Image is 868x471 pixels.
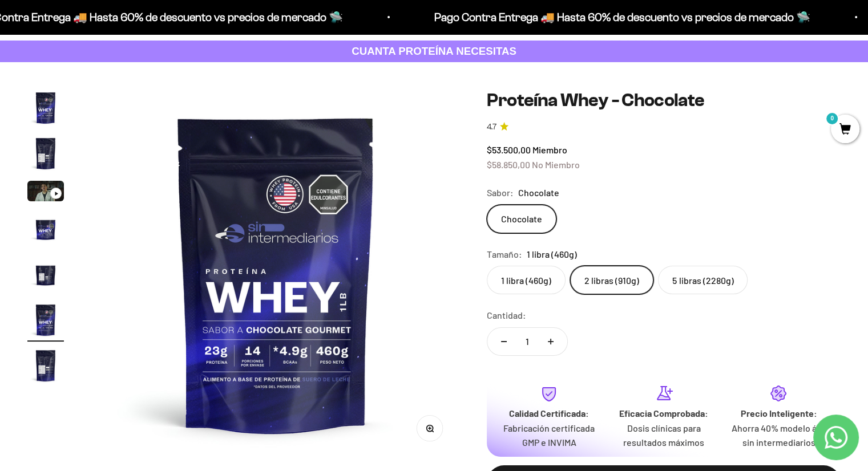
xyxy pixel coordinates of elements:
[730,421,827,450] p: Ahorra 40% modelo ágil sin intermediarios
[429,8,805,26] p: Pago Contra Entrega 🚚 Hasta 60% de descuento vs precios de mercado 🛸
[518,185,559,200] span: Chocolate
[14,133,236,164] div: La confirmación de la pureza de los ingredientes.
[185,170,236,189] button: Enviar
[500,421,597,450] p: Fabricación certificada GMP e INVIMA
[487,121,841,133] a: 4.74.7 de 5.0 estrellas
[487,328,520,355] button: Reducir cantidad
[27,90,64,129] button: Ir al artículo 1
[740,408,817,419] strong: Precio Inteligente:
[487,247,522,262] legend: Tamaño:
[14,54,236,85] div: Un aval de expertos o estudios clínicos en la página.
[352,45,516,57] strong: CUANTA PROTEÍNA NECESITAS
[27,135,64,175] button: Ir al artículo 2
[27,90,64,126] img: Proteína Whey - Chocolate
[509,408,589,419] strong: Calidad Certificada:
[487,159,530,170] span: $58.850,00
[27,181,64,205] button: Ir al artículo 3
[532,144,567,155] span: Miembro
[27,302,64,338] img: Proteína Whey - Chocolate
[187,170,235,189] span: Enviar
[92,90,460,457] img: Proteína Whey - Chocolate
[831,124,859,136] a: 0
[616,421,712,450] p: Dosis clínicas para resultados máximos
[527,247,577,262] span: 1 libra (460g)
[487,144,531,155] span: $53.500,00
[487,90,841,111] h1: Proteína Whey - Chocolate
[619,408,708,419] strong: Eficacia Comprobada:
[27,210,64,247] img: Proteína Whey - Chocolate
[14,111,236,131] div: Un mensaje de garantía de satisfacción visible.
[27,347,64,387] button: Ir al artículo 7
[487,308,526,323] label: Cantidad:
[825,112,839,125] mark: 0
[14,88,236,108] div: Más detalles sobre la fecha exacta de entrega.
[27,256,64,293] img: Proteína Whey - Chocolate
[27,135,64,172] img: Proteína Whey - Chocolate
[27,302,64,342] button: Ir al artículo 6
[27,256,64,296] button: Ir al artículo 5
[487,185,514,200] legend: Sabor:
[27,210,64,250] button: Ir al artículo 4
[27,347,64,384] img: Proteína Whey - Chocolate
[487,121,496,133] span: 4.7
[534,328,567,355] button: Aumentar cantidad
[14,18,236,44] p: ¿Qué te daría la seguridad final para añadir este producto a tu carrito?
[532,159,580,170] span: No Miembro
